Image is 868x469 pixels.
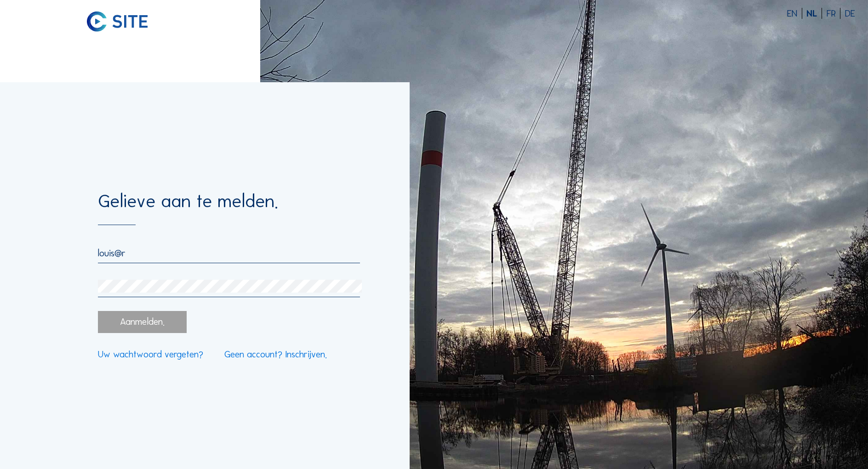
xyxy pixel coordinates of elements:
div: NL [806,9,822,18]
input: E-mail [98,248,360,259]
div: FR [827,9,840,18]
img: C-SITE logo [87,11,148,32]
div: DE [845,9,855,18]
a: Geen account? Inschrijven. [224,350,327,359]
div: Aanmelden. [98,311,187,333]
a: Uw wachtwoord vergeten? [98,350,203,359]
div: Gelieve aan te melden. [98,192,360,225]
div: EN [787,9,802,18]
